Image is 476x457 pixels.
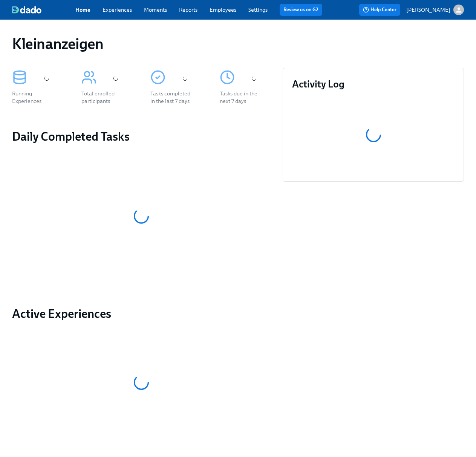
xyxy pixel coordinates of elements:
a: Employees [210,6,236,13]
button: [PERSON_NAME] [406,5,464,15]
img: dado [12,6,41,14]
div: Tasks due in the next 7 days [220,90,265,105]
h2: Daily Completed Tasks [12,129,271,144]
button: Help Center [359,4,400,16]
div: Total enrolled participants [81,90,127,105]
a: Review us on G2 [283,6,318,14]
a: Active Experiences [12,306,271,321]
a: Experiences [103,6,132,13]
p: [PERSON_NAME] [406,6,450,14]
h3: Activity Log [292,77,455,91]
a: Home [75,6,90,13]
h1: Kleinanzeigen [12,35,104,53]
span: Help Center [363,6,396,14]
a: Reports [179,6,197,13]
button: Review us on G2 [280,4,322,16]
div: Running Experiences [12,90,57,105]
a: Settings [248,6,268,13]
a: Moments [144,6,167,13]
a: dado [12,6,75,14]
div: Tasks completed in the last 7 days [150,90,196,105]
